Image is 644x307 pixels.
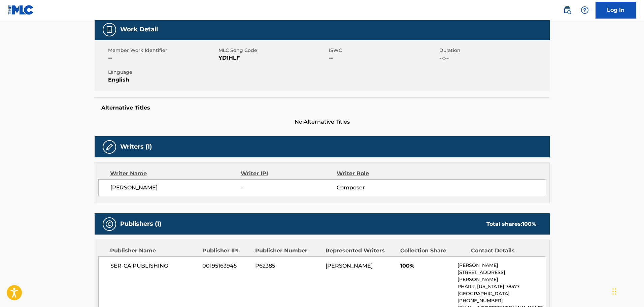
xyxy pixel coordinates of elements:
span: -- [241,184,336,192]
div: Contact Details [471,247,536,255]
div: Collection Share [400,247,466,255]
span: [PERSON_NAME] [110,184,241,192]
span: [PERSON_NAME] [326,263,373,269]
p: [STREET_ADDRESS][PERSON_NAME] [457,269,545,283]
span: -- [108,54,217,62]
span: ISWC [329,47,438,54]
a: Public Search [561,3,574,17]
p: PHARR, [US_STATE] 78577 [457,283,545,290]
p: [PERSON_NAME] [457,262,545,269]
span: SER-CA PUBLISHING [110,262,198,270]
div: Publisher Name [110,247,197,255]
h5: Writers (1) [120,143,152,151]
div: Help [578,3,591,17]
span: Duration [439,47,548,54]
iframe: Chat Widget [610,275,644,307]
div: Writer Name [110,170,241,178]
span: Member Work Identifier [108,47,217,54]
h5: Work Detail [120,26,158,33]
p: [PHONE_NUMBER] [457,297,545,304]
img: Work Detail [105,26,113,34]
div: Writer Role [337,170,424,178]
div: Total shares: [486,220,536,228]
h5: Alternative Titles [101,104,543,111]
p: [GEOGRAPHIC_DATA] [457,290,545,297]
span: --:-- [439,54,548,62]
div: Publisher Number [255,247,320,255]
div: Publisher IPI [202,247,250,255]
span: No Alternative Titles [95,118,550,126]
img: MLC Logo [8,5,34,15]
img: search [563,6,571,14]
span: -- [329,54,438,62]
span: MLC Song Code [218,47,327,54]
span: YD1HLF [218,54,327,62]
span: P62385 [255,262,320,270]
h5: Publishers (1) [120,220,161,228]
a: Log In [596,2,636,19]
div: Drag [612,281,616,302]
img: Writers [105,143,113,151]
span: 00195163945 [202,262,250,270]
span: English [108,76,217,84]
img: Publishers [105,220,113,228]
span: 100 % [522,221,536,227]
span: Language [108,69,217,76]
span: 100% [400,262,452,270]
span: Composer [337,184,424,192]
img: help [581,6,589,14]
div: Writer IPI [241,170,337,178]
div: Represented Writers [326,247,395,255]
